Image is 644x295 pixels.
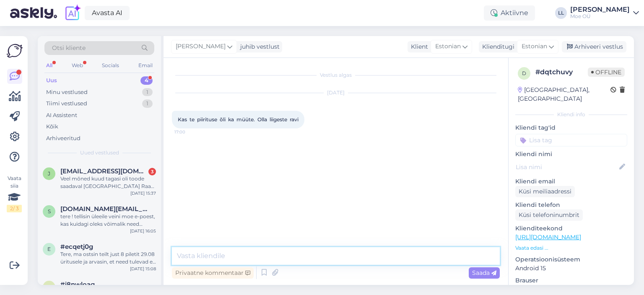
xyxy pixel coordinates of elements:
[140,76,153,85] div: 4
[515,123,627,132] p: Kliendi tag'id
[435,42,461,51] span: Estonian
[85,6,130,20] a: Avasta AI
[515,233,581,241] a: [URL][DOMAIN_NAME]
[178,116,299,123] span: Kas te piirituse õli ka müüte. Olla liigeste ravi
[142,88,153,97] div: 1
[515,201,627,209] p: Kliendi telefon
[142,99,153,108] div: 1
[515,209,583,221] div: Küsi telefoninumbrit
[70,60,85,71] div: Web
[60,281,95,288] span: #i8nwloag
[44,60,54,71] div: All
[515,134,627,146] input: Lisa tag
[174,129,206,135] span: 17:00
[48,170,50,177] span: j
[64,4,81,22] img: explore-ai
[60,251,156,266] div: Tere, ma ostsin teilt just 8 piletit 29.08 üritusele ja arvasin, et need tulevad e- mailile nagu ...
[148,168,156,175] div: 3
[172,71,500,79] div: Vestlus algas
[46,76,57,85] div: Uus
[48,284,50,290] span: i
[47,246,51,252] span: e
[515,224,627,233] p: Klienditeekond
[237,42,280,51] div: juhib vestlust
[408,42,428,51] div: Klient
[60,213,156,228] div: tere ! tellisin üleeile veini moe e-poest, kas kuidagi oleks võimalik need [PERSON_NAME] saada?
[570,13,630,20] div: Moe OÜ
[80,149,119,157] span: Uued vestlused
[516,162,618,172] input: Lisa nimi
[472,269,496,277] span: Saada
[130,228,156,234] div: [DATE] 16:05
[515,186,575,197] div: Küsi meiliaadressi
[172,89,500,97] div: [DATE]
[172,267,254,279] div: Privaatne kommentaar
[515,264,627,273] p: Android 15
[555,7,567,19] div: LL
[588,68,625,77] span: Offline
[515,255,627,264] p: Operatsioonisüsteem
[130,190,156,196] div: [DATE] 15:37
[515,111,627,118] div: Kliendi info
[46,99,87,108] div: Tiimi vestlused
[100,60,121,71] div: Socials
[515,177,627,186] p: Kliendi email
[130,266,156,272] div: [DATE] 15:08
[60,167,148,175] span: jargo.pytsep@gmail.com
[52,44,86,52] span: Otsi kliente
[522,70,526,76] span: d
[515,276,627,285] p: Brauser
[137,60,154,71] div: Email
[570,6,639,20] a: [PERSON_NAME]Moe OÜ
[60,205,148,213] span: s.aasma.sa@gmail.com
[484,5,535,21] div: Aktiivne
[60,243,93,251] span: #ecqetj0g
[46,123,58,131] div: Kõik
[570,6,630,13] div: [PERSON_NAME]
[46,134,80,143] div: Arhiveeritud
[60,175,156,190] div: Veel mõned kuud tagasi oli toode saadaval [GEOGRAPHIC_DATA] Raadi Selveris, kuid [PERSON_NAME] po...
[48,208,51,214] span: s
[562,41,626,52] div: Arhiveeri vestlus
[479,42,514,51] div: Klienditugi
[515,244,627,252] p: Vaata edasi ...
[7,205,22,212] div: 2 / 3
[522,42,547,51] span: Estonian
[7,175,22,212] div: Vaata siia
[515,150,627,159] p: Kliendi nimi
[518,86,610,103] div: [GEOGRAPHIC_DATA], [GEOGRAPHIC_DATA]
[46,111,77,120] div: AI Assistent
[535,67,588,77] div: # dqtchuvy
[46,88,88,97] div: Minu vestlused
[176,42,226,51] span: [PERSON_NAME]
[7,43,23,59] img: Askly Logo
